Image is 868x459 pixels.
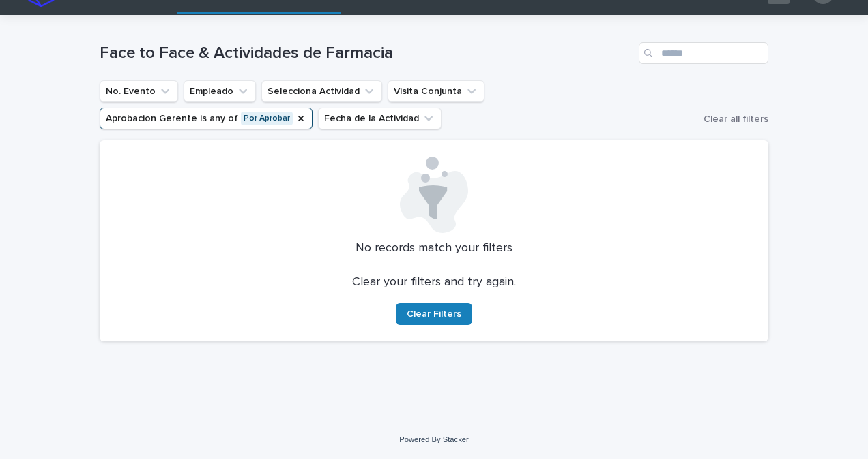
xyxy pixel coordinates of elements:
[261,80,382,102] button: Selecciona Actividad
[116,241,752,256] p: No records match your filters
[698,109,768,129] button: Clear all filters
[184,80,256,102] button: Empleado
[100,80,178,102] button: No. Evento
[388,80,484,102] button: Visita Conjunta
[399,435,468,443] a: Powered By Stacker
[639,42,768,64] input: Search
[100,108,313,129] button: Aprobacion Gerente
[100,44,633,63] h1: Face to Face & Actividades de Farmacia
[318,108,442,129] button: Fecha de la Actividad
[704,114,768,124] span: Clear all filters
[396,303,472,325] button: Clear Filters
[352,275,516,290] p: Clear your filters and try again.
[407,309,461,319] span: Clear Filters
